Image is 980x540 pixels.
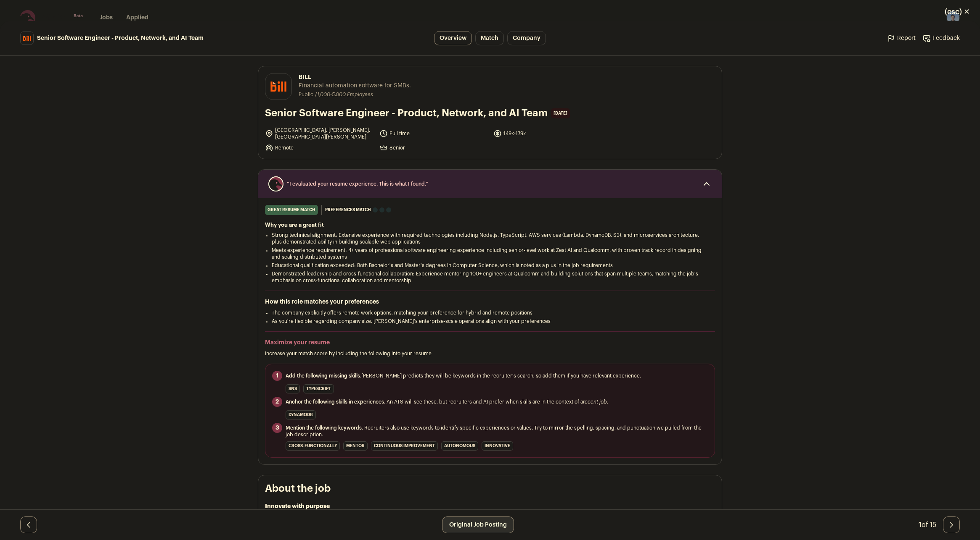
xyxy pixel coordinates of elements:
[272,247,708,260] li: Meets experience requirement: 4+ years of professional software engineering experience including ...
[37,34,204,42] span: Senior Software Engineer - Product, Network, and AI Team
[265,338,715,347] h2: Maximize your resume
[482,441,513,451] li: innovative
[286,425,362,430] span: Mention the following keywords
[286,399,384,404] span: Anchor the following skills in experiences
[272,262,708,269] li: Educational qualification exceeded: Both Bachelor's and Master's degrees in Computer Science, whi...
[265,127,374,140] li: [GEOGRAPHIC_DATA], [PERSON_NAME], [GEOGRAPHIC_DATA][PERSON_NAME]
[299,73,411,81] span: BILL
[441,441,478,451] li: autonomous
[343,441,368,451] li: mentor
[315,92,373,98] li: /
[272,318,708,325] li: As you're flexible regarding company size, [PERSON_NAME]'s enterprise-scale operations align with...
[475,31,504,45] a: Match
[551,108,570,118] span: [DATE]
[371,441,438,451] li: continuous improvement
[935,3,980,21] button: Close modal
[325,206,371,214] span: Preferences match
[286,425,708,438] span: . Recruiters also use keywords to identify specific experiences or values. Try to mirror the spel...
[286,410,316,419] li: DynamoDB
[272,309,708,316] li: The company explicitly offers remote work options, matching your preference for hybrid and remote...
[303,384,334,393] li: Typescript
[922,34,960,42] a: Feedback
[286,441,340,451] li: cross-functionally
[299,81,411,90] span: Financial automation software for SMBs.
[287,181,693,187] span: “I evaluated your resume experience. This is what I found.”
[265,144,374,152] li: Remote
[286,372,641,379] span: [PERSON_NAME] predicts they will be keywords in the recruiter's search, so add them if you have r...
[272,232,708,245] li: Strong technical alignment: Extensive experience with required technologies including Node.js, Ty...
[265,503,330,509] strong: Innovate with purpose
[286,398,608,405] span: . An ATS will see these, but recruiters and AI prefer when skills are in the context of a
[272,397,282,407] span: 2
[442,516,514,533] a: Original Job Posting
[265,222,715,228] h2: Why you are a great fit
[379,144,489,152] li: Senior
[493,127,603,140] li: 149k-179k
[583,399,608,404] i: recent job.
[379,127,489,140] li: Full time
[265,350,715,357] p: Increase your match score by including the following into your resume
[919,522,922,528] span: 1
[265,79,291,94] img: 4861f84db4eff1f702c8f34479e59e52eb8ed9e4f63be37d7a0282633c54df34.png
[434,31,472,45] a: Overview
[317,92,373,97] span: 1,000-5,000 Employees
[265,298,715,306] h2: How this role matches your preferences
[507,31,546,45] a: Company
[265,482,715,495] h2: About the job
[265,205,318,215] div: great resume match
[299,92,315,98] li: Public
[272,371,282,381] span: 1
[272,270,708,284] li: Demonstrated leadership and cross-functional collaboration: Experience mentoring 100+ engineers a...
[286,384,300,393] li: SNS
[272,423,282,433] span: 3
[919,520,936,530] div: of 15
[286,373,361,378] span: Add the following missing skills.
[265,107,548,120] h1: Senior Software Engineer - Product, Network, and AI Team
[21,34,33,42] img: 4861f84db4eff1f702c8f34479e59e52eb8ed9e4f63be37d7a0282633c54df34.png
[887,34,916,42] a: Report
